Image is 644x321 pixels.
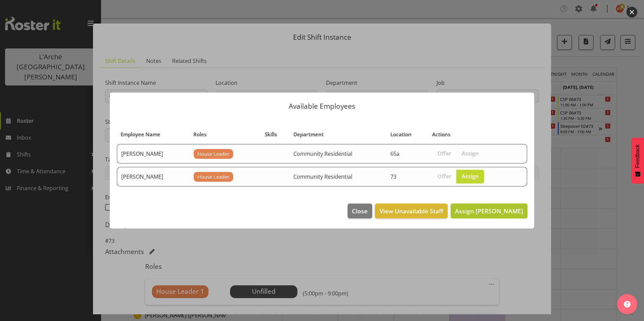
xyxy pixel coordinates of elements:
span: Department [293,131,324,138]
span: Employee Name [121,131,160,138]
span: Skills [265,131,277,138]
span: Community Residential [293,173,352,180]
span: Location [390,131,412,138]
span: Roles [193,131,206,138]
button: Feedback - Show survey [631,138,644,183]
span: Community Residential [293,150,352,157]
button: Assign [PERSON_NAME] [451,204,527,218]
span: Feedback [635,144,641,168]
button: Close [348,204,372,218]
span: Assign [462,150,479,157]
span: 73 [390,173,396,180]
span: Offer [438,150,451,157]
td: [PERSON_NAME] [117,144,190,164]
span: 65a [390,150,399,157]
span: House Leader [197,173,229,181]
p: Available Employees [117,103,527,110]
span: House Leader [197,150,229,158]
span: Close [352,207,367,215]
span: Offer [438,173,451,180]
span: Assign [462,173,479,180]
span: Assign [PERSON_NAME] [455,207,523,215]
span: View Unavailable Staff [380,207,443,215]
button: View Unavailable Staff [375,204,447,218]
img: help-xxl-2.png [624,301,631,308]
span: Actions [432,131,450,138]
td: [PERSON_NAME] [117,167,190,186]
